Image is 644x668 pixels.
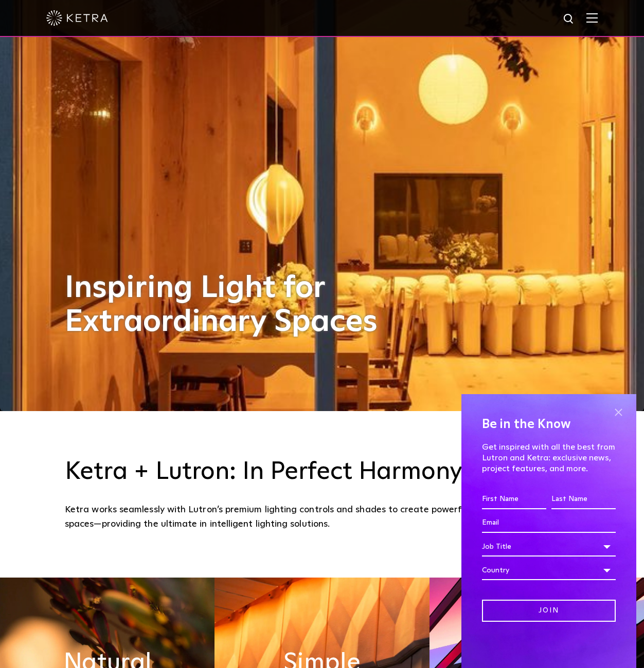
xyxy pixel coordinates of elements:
[482,490,546,509] input: First Name
[586,13,598,23] img: Hamburger%20Nav.svg
[482,561,616,580] div: Country
[482,600,616,622] input: Join
[65,503,579,532] div: Ketra works seamlessly with Lutron’s premium lighting controls and shades to create powerful and ...
[563,13,576,26] img: search icon
[482,442,616,474] p: Get inspired with all the best from Lutron and Ketra: exclusive news, project features, and more.
[482,415,616,434] h4: Be in the Know
[65,457,579,487] h3: Ketra + Lutron: In Perfect Harmony
[46,10,108,26] img: ketra-logo-2019-white
[482,513,616,533] input: Email
[65,271,399,339] h1: Inspiring Light for Extraordinary Spaces
[482,537,616,556] div: Job Title
[551,490,616,509] input: Last Name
